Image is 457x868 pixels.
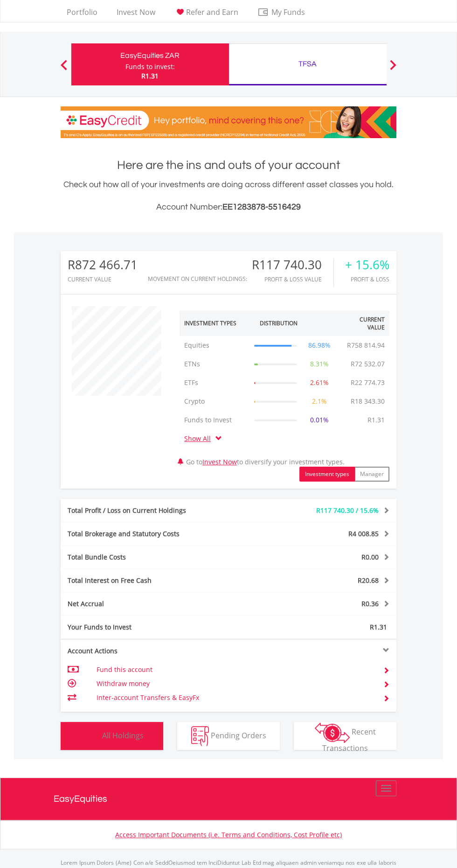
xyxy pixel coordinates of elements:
td: Funds to Invest [180,411,249,429]
div: EasyEquities ZAR [77,49,223,62]
div: Total Brokerage and Statutory Costs [61,529,256,539]
td: R758 814.94 [342,336,389,355]
td: R18 343.30 [346,392,389,411]
span: R0.00 [361,553,379,561]
div: Total Bundle Costs [61,553,256,562]
img: EasyCredit Promotion Banner [61,106,396,138]
td: R1.31 [363,411,389,429]
div: R872 466.71 [68,258,138,272]
td: 8.31% [302,355,337,373]
span: EE1283878-5516429 [222,203,301,211]
span: R1.31 [141,71,159,80]
div: + 15.6% [345,258,389,272]
span: R0.36 [361,599,379,608]
span: Pending Orders [211,730,266,740]
h1: Here are the ins and outs of your account [61,157,396,174]
th: Current Value [337,311,389,336]
td: Fund this account [97,663,372,677]
div: Movement on Current Holdings: [148,276,247,282]
span: R1.31 [370,623,387,631]
div: Profit & Loss Value [252,276,333,282]
td: 86.98% [302,336,337,355]
a: Portfolio [63,7,101,22]
td: Withdraw money [97,677,372,691]
div: Check out how all of your investments are doing across different asset classes you hold. [61,178,396,214]
div: R117 740.30 [252,258,333,272]
a: Refer and Earn [171,7,242,22]
th: Investment Types [180,311,249,336]
button: Manager [354,467,389,482]
td: ETFs [180,373,249,392]
div: Your Funds to Invest [61,623,228,632]
button: Next [384,64,402,74]
img: transactions-zar-wht.png [315,722,350,743]
span: My Funds [257,6,319,18]
span: Refer and Earn [186,7,238,17]
button: Previous [55,64,73,74]
td: R22 774.73 [346,373,389,392]
div: Account Actions [61,646,228,656]
a: Invest Now [202,457,237,466]
div: Profit & Loss [345,276,389,282]
button: Pending Orders [177,722,280,750]
div: Total Interest on Free Cash [61,576,256,585]
div: Go to to diversify your investment types. [173,301,396,482]
span: R4 008.85 [348,529,379,538]
span: All Holdings [102,730,144,740]
div: CURRENT VALUE [68,276,138,282]
span: R20.68 [358,576,379,585]
h3: Account Number: [61,201,396,214]
td: Inter-account Transfers & EasyFx [97,691,372,705]
span: R117 740.30 / 15.6% [316,506,379,515]
td: 2.61% [302,373,337,392]
img: holdings-wht.png [80,726,100,746]
td: Crypto [180,392,249,411]
a: EasyEquities [54,778,403,820]
td: 2.1% [302,392,337,411]
td: 0.01% [302,411,337,429]
td: R72 532.07 [346,355,389,373]
div: Net Accrual [61,599,256,609]
button: Recent Transactions [294,722,396,750]
a: Show All [184,434,215,443]
div: TFSA [235,57,381,70]
td: ETNs [180,355,249,373]
img: pending_instructions-wht.png [191,726,209,746]
div: Total Profit / Loss on Current Holdings [61,506,256,515]
td: Equities [180,336,249,355]
div: Funds to invest: [125,62,175,71]
button: All Holdings [61,722,163,750]
button: Investment types [299,467,355,482]
div: Distribution [259,319,297,327]
a: Invest Now [113,7,159,22]
a: Access Important Documents (i.e. Terms and Conditions, Cost Profile etc) [115,830,342,839]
